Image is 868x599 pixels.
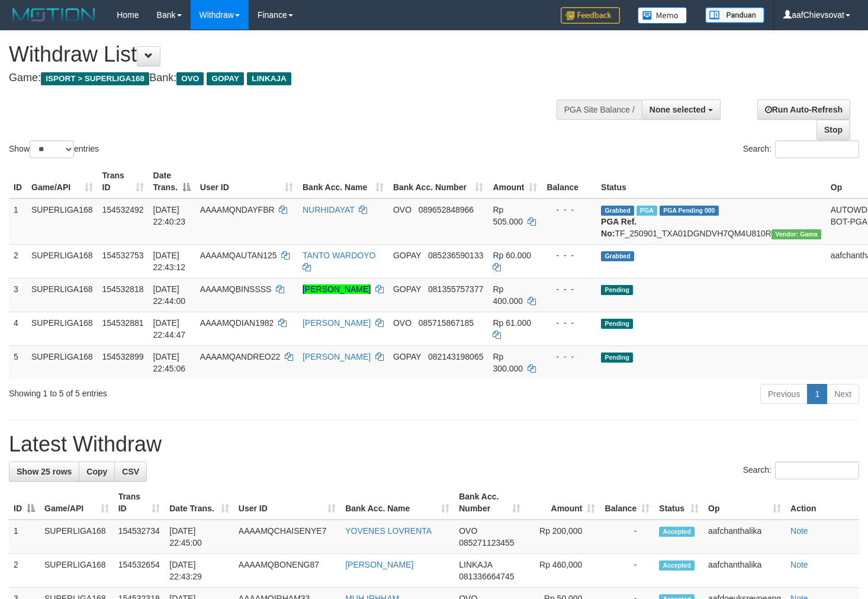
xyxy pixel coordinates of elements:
td: [DATE] 22:45:00 [165,520,234,554]
span: None selected [650,105,706,114]
div: PGA Site Balance / [557,100,642,120]
th: Bank Acc. Number: activate to sort column ascending [388,165,488,198]
span: PGA Pending [660,206,719,216]
span: Show 25 rows [17,467,72,476]
a: Note [790,560,808,569]
span: AAAAMQNDAYFBR [200,205,275,214]
th: Game/API: activate to sort column ascending [40,486,114,520]
span: OVO [393,318,412,328]
span: 154532753 [102,251,144,260]
a: YOVENES LOVRENTA [345,526,432,536]
span: AAAAMQDIAN1982 [200,318,274,328]
a: [PERSON_NAME] [345,560,413,569]
th: Trans ID: activate to sort column ascending [98,165,149,198]
span: Pending [601,353,633,363]
span: GOPAY [207,72,244,85]
th: User ID: activate to sort column ascending [234,486,340,520]
span: 154532881 [102,318,144,328]
th: Balance [542,165,596,198]
span: Rp 505.000 [493,205,523,226]
span: Copy 085236590133 to clipboard [428,251,483,260]
div: - - - [546,249,591,261]
td: SUPERLIGA168 [27,278,98,312]
span: Accepted [659,527,695,537]
span: LINKAJA [459,560,492,569]
td: - [600,520,654,554]
td: 4 [9,312,27,345]
span: 154532818 [102,284,144,294]
a: [PERSON_NAME] [303,352,371,361]
td: aafchanthalika [703,520,786,554]
input: Search: [775,140,859,158]
td: SUPERLIGA168 [27,312,98,345]
th: Game/API: activate to sort column ascending [27,165,98,198]
a: [PERSON_NAME] [303,284,371,294]
span: LINKAJA [247,72,291,85]
td: 154532654 [114,554,165,588]
span: Grabbed [601,206,634,216]
select: Showentries [30,140,74,158]
th: ID: activate to sort column descending [9,486,40,520]
td: AAAAMQCHAISENYE7 [234,520,340,554]
span: Copy 082143198065 to clipboard [428,352,483,361]
a: Stop [816,120,850,140]
span: OVO [176,72,204,85]
th: Amount: activate to sort column ascending [525,486,600,520]
img: Button%20Memo.svg [638,7,687,24]
td: TF_250901_TXA01DGNDVH7QM4U810R [596,198,826,245]
span: Rp 400.000 [493,284,523,306]
span: [DATE] 22:45:06 [153,352,186,373]
div: - - - [546,204,591,216]
div: - - - [546,317,591,329]
a: [PERSON_NAME] [303,318,371,328]
a: Show 25 rows [9,462,79,482]
span: [DATE] 22:44:47 [153,318,186,339]
span: Vendor URL: https://trx31.1velocity.biz [771,229,821,239]
th: Trans ID: activate to sort column ascending [114,486,165,520]
b: PGA Ref. No: [601,217,636,238]
span: [DATE] 22:43:12 [153,251,186,272]
th: Status [596,165,826,198]
h1: Latest Withdraw [9,433,859,456]
img: Feedback.jpg [561,7,620,24]
span: Copy 081336664745 to clipboard [459,572,514,581]
span: AAAAMQBINSSSS [200,284,272,294]
span: Pending [601,285,633,295]
span: Rp 300.000 [493,352,523,373]
div: - - - [546,351,591,363]
th: Op: activate to sort column ascending [703,486,786,520]
span: GOPAY [393,284,421,294]
a: 1 [807,384,827,404]
span: Marked by aafheankoy [636,206,657,216]
td: 1 [9,520,40,554]
td: 1 [9,198,27,245]
span: 154532492 [102,205,144,214]
img: panduan.png [705,7,764,23]
td: SUPERLIGA168 [27,244,98,278]
span: Pending [601,319,633,329]
th: Status: activate to sort column ascending [654,486,703,520]
td: 2 [9,244,27,278]
td: aafchanthalika [703,554,786,588]
span: [DATE] 22:40:23 [153,205,186,226]
div: - - - [546,283,591,295]
a: TANTO WARDOYO [303,251,375,260]
td: - [600,554,654,588]
td: 154532734 [114,520,165,554]
td: Rp 460,000 [525,554,600,588]
span: Grabbed [601,251,634,261]
span: Rp 60.000 [493,251,531,260]
td: SUPERLIGA168 [27,345,98,379]
div: Showing 1 to 5 of 5 entries [9,383,353,399]
span: Copy 085271123455 to clipboard [459,538,514,547]
span: AAAAMQAUTAN125 [200,251,277,260]
td: 3 [9,278,27,312]
span: OVO [459,526,477,536]
button: None selected [642,100,721,120]
input: Search: [775,462,859,479]
th: Amount: activate to sort column ascending [488,165,542,198]
td: SUPERLIGA168 [40,520,114,554]
td: 5 [9,345,27,379]
th: ID [9,165,27,198]
td: SUPERLIGA168 [27,198,98,245]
